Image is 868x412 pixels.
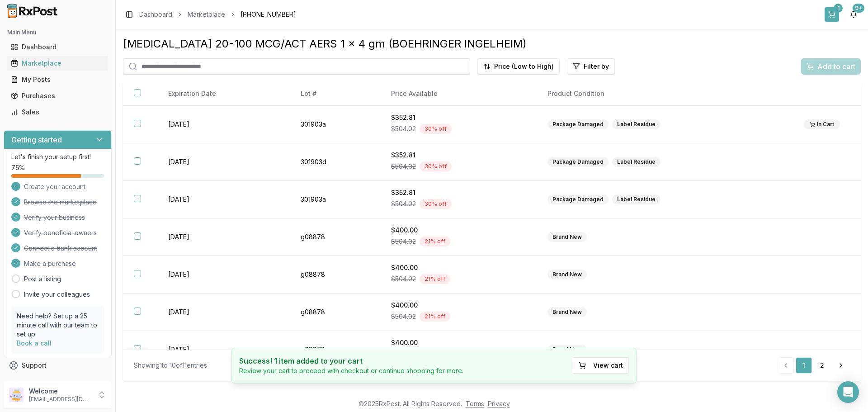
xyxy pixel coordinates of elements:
[290,294,380,331] td: g08878
[547,194,609,204] div: Package Damaged
[391,226,526,235] div: $400.00
[391,312,416,321] span: $504.02
[157,143,290,181] td: [DATE]
[24,290,90,299] a: Invite your colleagues
[24,182,85,191] span: Create your account
[4,89,112,103] button: Purchases
[837,381,859,403] div: Open Intercom Messenger
[477,58,560,75] button: Price (Low to High)
[796,357,812,374] a: 1
[494,62,554,71] span: Price (Low to High)
[7,39,108,55] a: Dashboard
[157,294,290,331] td: [DATE]
[11,75,104,84] div: My Posts
[4,72,112,87] button: My Posts
[24,228,97,237] span: Verify beneficial owners
[290,106,380,143] td: 301903a
[573,357,629,374] button: View cart
[853,4,864,13] div: 9+
[537,82,793,106] th: Product Condition
[4,40,112,54] button: Dashboard
[139,10,172,19] a: Dashboard
[391,199,416,208] span: $504.02
[612,194,660,204] div: Label Residue
[391,113,526,122] div: $352.81
[420,124,452,134] div: 30 % off
[29,396,92,403] p: [EMAIL_ADDRESS][DOMAIN_NAME]
[466,400,484,407] a: Terms
[420,237,450,246] div: 21 % off
[11,91,104,100] div: Purchases
[157,256,290,294] td: [DATE]
[4,4,61,18] img: RxPost Logo
[24,213,85,222] span: Verify your business
[239,355,463,366] h4: Success! 1 item added to your cart
[290,143,380,181] td: 301903d
[391,263,526,272] div: $400.00
[391,338,526,347] div: $400.00
[241,10,296,19] span: [PHONE_NUMBER]
[290,331,380,369] td: g08878
[391,162,416,171] span: $504.02
[11,59,104,68] div: Marketplace
[825,7,839,22] button: 1
[7,88,108,104] a: Purchases
[391,124,416,133] span: $504.02
[846,7,861,22] button: 9+
[9,388,24,402] img: User avatar
[4,56,112,71] button: Marketplace
[804,119,840,129] div: In Cart
[814,357,830,374] a: 2
[24,244,97,253] span: Connect a bank account
[157,106,290,143] td: [DATE]
[11,43,104,52] div: Dashboard
[547,345,587,355] div: Brand New
[547,270,587,279] div: Brand New
[7,71,108,88] a: My Posts
[290,181,380,218] td: 301903a
[612,157,660,167] div: Label Residue
[567,58,615,75] button: Filter by
[22,377,52,386] span: Feedback
[157,181,290,218] td: [DATE]
[239,366,463,375] p: Review your cart to proceed with checkout or continue shopping for more.
[24,275,61,284] a: Post a listing
[134,361,207,370] div: Showing 1 to 10 of 11 entries
[391,237,416,246] span: $504.02
[11,163,25,172] span: 75 %
[420,199,452,209] div: 30 % off
[11,108,104,117] div: Sales
[547,119,609,129] div: Package Damaged
[391,275,416,284] span: $504.02
[7,104,108,120] a: Sales
[584,62,609,71] span: Filter by
[778,357,850,374] nav: pagination
[290,82,380,106] th: Lot #
[17,339,52,347] a: Book a call
[290,218,380,256] td: g08878
[24,198,97,207] span: Browse the marketplace
[157,331,290,369] td: [DATE]
[24,259,76,268] span: Make a purchase
[7,29,108,36] h2: Main Menu
[612,119,660,129] div: Label Residue
[832,357,850,374] a: Go to next page
[290,256,380,294] td: g08878
[420,161,452,171] div: 30 % off
[11,152,104,161] p: Let's finish your setup first!
[139,10,296,19] nav: breadcrumb
[4,357,112,374] button: Support
[11,134,62,145] h3: Getting started
[157,218,290,256] td: [DATE]
[7,55,108,71] a: Marketplace
[547,307,587,317] div: Brand New
[547,232,587,242] div: Brand New
[380,82,537,106] th: Price Available
[157,82,290,106] th: Expiration Date
[420,312,450,322] div: 21 % off
[420,274,450,284] div: 21 % off
[391,188,526,197] div: $352.81
[391,151,526,160] div: $352.81
[123,37,861,51] div: [MEDICAL_DATA] 20-100 MCG/ACT AERS 1 x 4 gm (BOEHRINGER INGELHEIM)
